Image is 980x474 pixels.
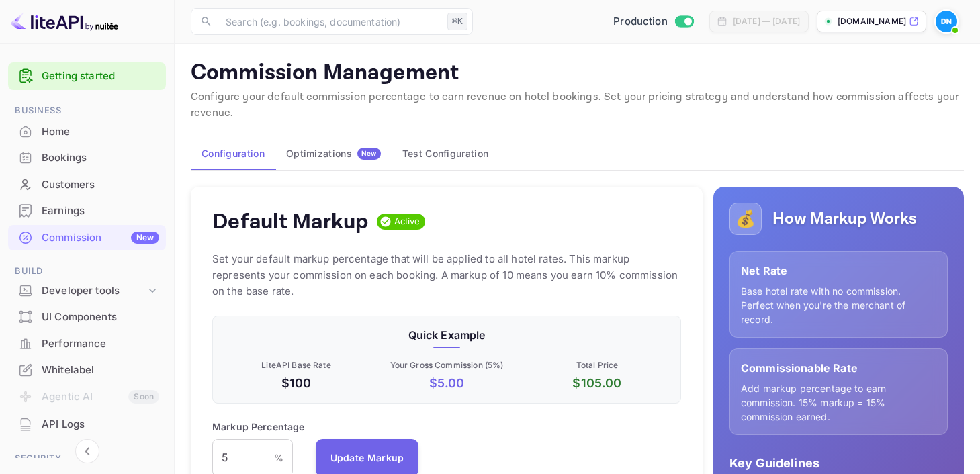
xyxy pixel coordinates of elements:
a: Customers [8,172,166,197]
div: New [131,232,159,244]
a: Whitelabel [8,357,166,382]
div: Performance [42,336,159,352]
p: $100 [224,374,369,392]
p: $ 5.00 [374,374,519,392]
p: % [274,451,283,465]
p: Key Guidelines [729,454,948,472]
a: UI Components [8,304,166,329]
div: Whitelabel [42,363,159,378]
div: Home [42,124,159,140]
p: Markup Percentage [212,420,305,434]
p: 💰 [736,207,756,231]
div: Developer tools [42,283,146,299]
div: Bookings [8,145,166,171]
span: New [357,149,381,158]
h5: How Markup Works [772,208,917,230]
div: API Logs [8,412,166,438]
img: Dominic Newboult [936,11,957,32]
input: Search (e.g. bookings, documentation) [218,8,442,35]
p: LiteAPI Base Rate [224,359,369,371]
span: Production [613,14,668,30]
p: Commissionable Rate [741,360,936,376]
button: Test Configuration [392,138,499,170]
p: Add markup percentage to earn commission. 15% markup = 15% commission earned. [741,381,936,424]
div: Home [8,119,166,145]
span: Business [8,103,166,118]
div: Optimizations [286,148,381,160]
a: Home [8,119,166,144]
span: Active [389,215,426,228]
button: Configuration [191,138,275,170]
p: Commission Management [191,60,964,87]
div: API Logs [42,417,159,432]
p: Set your default markup percentage that will be applied to all hotel rates. This markup represent... [212,251,681,299]
h4: Default Markup [212,208,369,235]
div: Whitelabel [8,357,166,383]
div: [DATE] — [DATE] [733,15,800,28]
div: Earnings [42,203,159,219]
div: UI Components [42,310,159,325]
a: CommissionNew [8,225,166,250]
div: Bookings [42,150,159,166]
p: Your Gross Commission ( 5 %) [374,359,519,371]
a: Performance [8,331,166,356]
div: Performance [8,331,166,357]
a: Getting started [42,68,159,84]
a: API Logs [8,412,166,436]
div: Switch to Sandbox mode [608,14,699,30]
p: [DOMAIN_NAME] [838,15,906,28]
button: Collapse navigation [75,439,99,463]
a: Earnings [8,198,166,223]
div: Getting started [8,62,166,90]
span: Build [8,264,166,279]
div: Customers [42,177,159,193]
p: Configure your default commission percentage to earn revenue on hotel bookings. Set your pricing ... [191,89,964,122]
div: Developer tools [8,279,166,303]
p: Net Rate [741,263,936,279]
p: $ 105.00 [525,374,670,392]
div: UI Components [8,304,166,330]
p: Quick Example [224,327,670,343]
span: Security [8,451,166,466]
div: CommissionNew [8,225,166,251]
div: Earnings [8,198,166,224]
a: Bookings [8,145,166,170]
p: Base hotel rate with no commission. Perfect when you're the merchant of record. [741,284,936,326]
div: ⌘K [447,13,467,30]
div: Commission [42,230,159,246]
div: Customers [8,172,166,198]
p: Total Price [525,359,670,371]
img: LiteAPI logo [11,11,118,32]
